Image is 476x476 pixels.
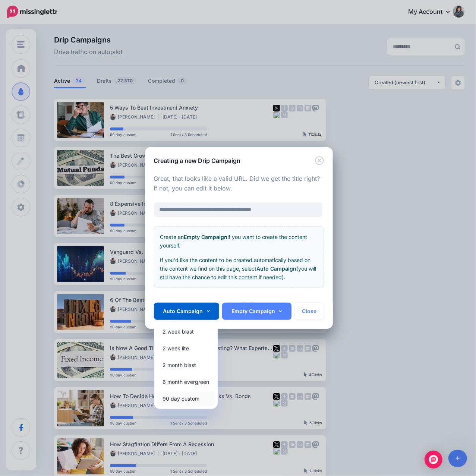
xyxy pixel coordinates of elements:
[160,233,318,250] p: Create an if you want to create the content yourself.
[160,256,318,281] p: If you'd like the content to be created automatically based on the content we find on this page, ...
[154,174,324,193] p: Great, that looks like a valid URL. Did we get the title right? If not, you can edit it below.
[184,234,228,240] b: Empty Campaign
[257,265,297,272] b: Auto Campaign
[157,324,215,339] a: 2 week blast
[425,451,442,469] div: Open Intercom Messenger
[222,303,291,320] a: Empty Campaign
[157,358,215,372] a: 2 month blast
[157,391,215,406] a: 90 day custom
[294,303,324,320] button: Close
[157,341,215,356] a: 2 week lite
[315,156,324,166] button: Close
[157,375,215,389] a: 6 month evergreen
[154,156,241,165] h5: Creating a new Drip Campaign
[154,303,220,320] a: Auto Campaign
